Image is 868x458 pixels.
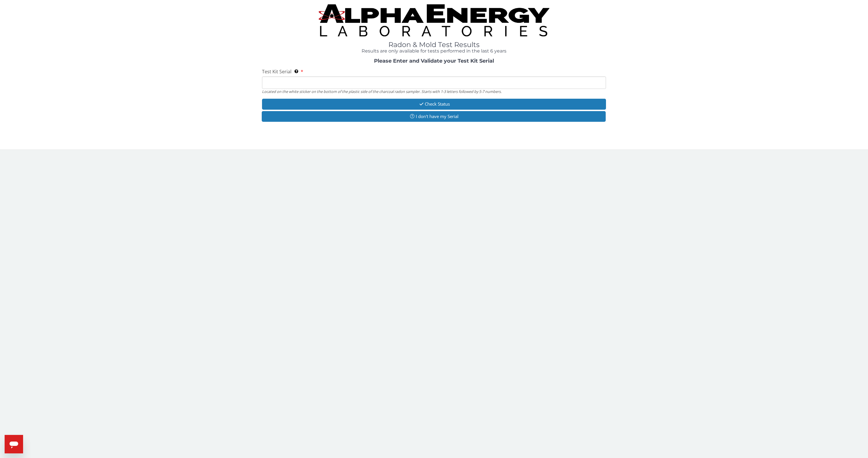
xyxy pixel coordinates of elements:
[262,89,606,94] div: Located on the white sticker on the bottom of the plastic side of the charcoal radon sampler. Sta...
[5,435,23,453] iframe: Button to launch messaging window
[374,58,494,64] strong: Please Enter and Validate your Test Kit Serial
[262,99,606,109] button: Check Status
[262,68,291,75] span: Test Kit Serial
[262,41,606,48] h1: Radon & Mold Test Results
[262,111,605,122] button: I don't have my Serial
[262,48,606,54] h4: Results are only available for tests performed in the last 6 years
[319,4,549,36] img: TightCrop.jpg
